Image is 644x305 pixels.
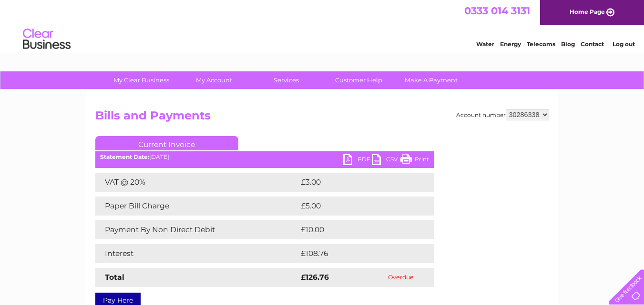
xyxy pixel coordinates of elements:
td: £108.76 [298,244,417,263]
img: logo.png [22,25,71,54]
td: £5.00 [298,197,412,216]
td: £10.00 [298,220,414,239]
a: CSV [372,154,400,167]
a: 0333 014 3131 [464,5,530,17]
div: Clear Business is a trading name of Verastar Limited (registered in [GEOGRAPHIC_DATA] No. 3667643... [97,5,548,46]
a: Customer Help [319,71,398,89]
h2: Bills and Payments [95,109,549,127]
a: Blog [561,40,575,48]
td: VAT @ 20% [95,173,298,192]
a: Log out [613,40,635,48]
td: Payment By Non Direct Debit [95,220,298,239]
a: Services [247,71,326,89]
a: Contact [581,40,604,48]
td: £3.00 [298,173,412,192]
a: Telecoms [527,40,555,48]
a: My Account [174,71,253,89]
td: Paper Bill Charge [95,197,298,216]
div: [DATE] [95,154,434,160]
div: Account number [456,109,549,120]
a: Make A Payment [392,71,470,89]
strong: £126.76 [301,273,329,282]
b: Statement Date: [100,153,149,160]
td: Overdue [368,268,434,287]
strong: Total [105,273,124,282]
a: Print [400,154,429,167]
a: Energy [500,40,521,48]
td: Interest [95,244,298,263]
a: Water [476,40,494,48]
a: My Clear Business [102,71,181,89]
a: PDF [343,154,372,167]
a: Current Invoice [95,136,238,150]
